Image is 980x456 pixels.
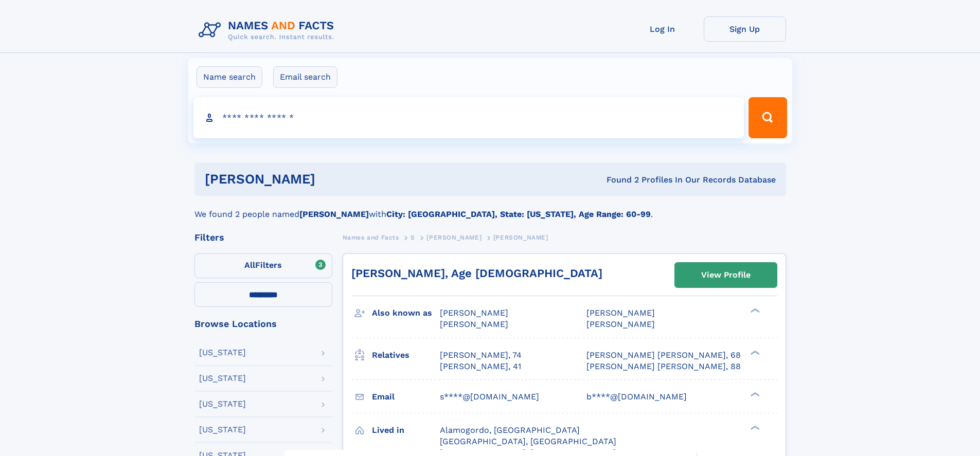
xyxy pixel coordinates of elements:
[440,350,522,361] a: [PERSON_NAME], 74
[194,319,332,329] div: Browse Locations
[586,361,741,372] a: [PERSON_NAME] [PERSON_NAME], 88
[194,196,786,221] div: We found 2 people named with .
[701,263,751,287] div: View Profile
[411,231,415,244] a: S
[493,234,548,241] span: [PERSON_NAME]
[440,436,616,446] span: [GEOGRAPHIC_DATA], [GEOGRAPHIC_DATA]
[704,16,786,42] a: Sign Up
[199,349,246,357] div: [US_STATE]
[426,234,482,241] span: [PERSON_NAME]
[440,361,521,372] a: [PERSON_NAME], 41
[748,349,760,356] div: ❯
[205,173,461,186] h1: [PERSON_NAME]
[586,319,655,329] span: [PERSON_NAME]
[194,16,343,44] img: Logo Names and Facts
[199,426,246,434] div: [US_STATE]
[675,263,777,287] a: View Profile
[440,308,508,318] span: [PERSON_NAME]
[748,391,760,397] div: ❯
[197,66,262,88] label: Name search
[244,260,255,270] span: All
[343,231,399,244] a: Names and Facts
[194,233,332,242] div: Filters
[440,319,508,329] span: [PERSON_NAME]
[386,209,651,219] b: City: [GEOGRAPHIC_DATA], State: [US_STATE], Age Range: 60-99
[621,16,704,42] a: Log In
[749,97,787,138] button: Search Button
[372,304,440,322] h3: Also known as
[299,209,369,219] b: [PERSON_NAME]
[426,231,482,244] a: [PERSON_NAME]
[411,234,415,241] span: S
[748,307,760,314] div: ❯
[586,308,655,318] span: [PERSON_NAME]
[440,425,580,435] span: Alamogordo, [GEOGRAPHIC_DATA]
[351,267,602,280] a: [PERSON_NAME], Age [DEMOGRAPHIC_DATA]
[372,346,440,364] h3: Relatives
[193,97,744,138] input: search input
[273,66,337,88] label: Email search
[586,350,741,361] a: [PERSON_NAME] [PERSON_NAME], 68
[199,374,246,382] div: [US_STATE]
[194,253,332,278] label: Filters
[748,424,760,431] div: ❯
[461,174,776,186] div: Found 2 Profiles In Our Records Database
[372,388,440,406] h3: Email
[199,400,246,408] div: [US_STATE]
[372,422,440,439] h3: Lived in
